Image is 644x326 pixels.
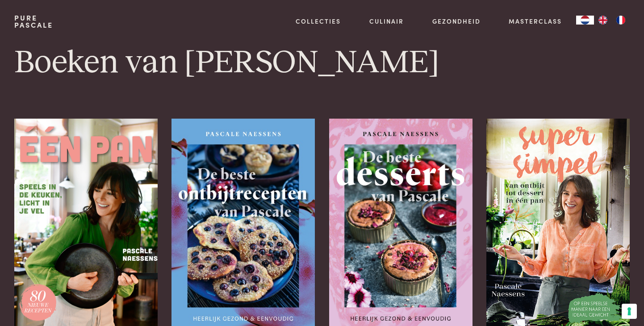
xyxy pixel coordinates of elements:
[576,16,594,25] a: NL
[296,17,341,26] a: Collecties
[594,16,612,25] a: EN
[594,16,630,25] ul: Language list
[14,43,630,83] h1: Boeken van [PERSON_NAME]
[622,304,637,319] button: Uw voorkeuren voor toestemming voor trackingtechnologieën
[14,14,53,29] a: PurePascale
[576,16,594,25] div: Language
[432,17,481,26] a: Gezondheid
[369,17,404,26] a: Culinair
[612,16,630,25] a: FR
[509,17,562,26] a: Masterclass
[576,16,630,25] aside: Language selected: Nederlands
